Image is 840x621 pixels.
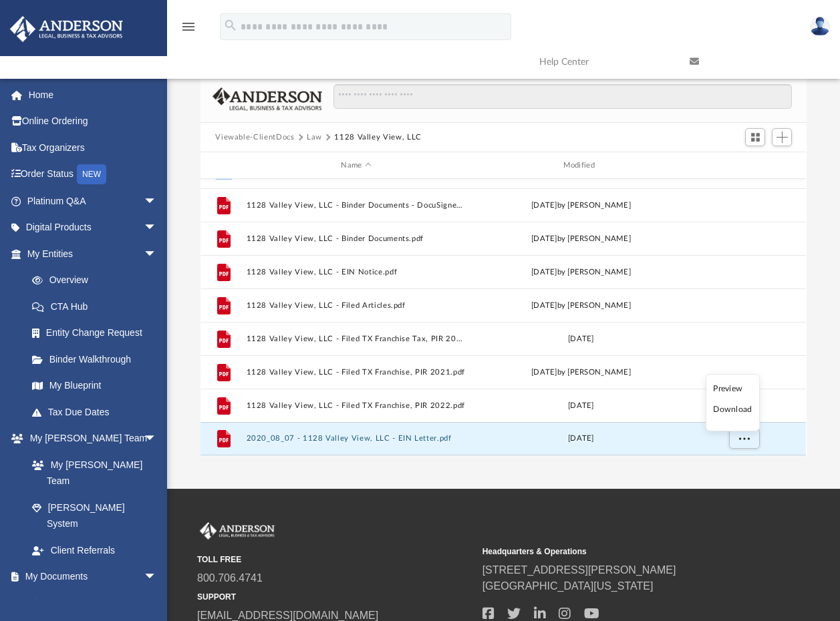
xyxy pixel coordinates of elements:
[713,403,752,417] li: Download
[472,233,691,245] div: [DATE] by [PERSON_NAME]
[9,161,177,188] a: Order StatusNEW
[471,160,691,172] div: Modified
[200,179,806,455] div: grid
[197,591,473,603] small: SUPPORT
[772,128,792,147] button: Add
[9,214,177,241] a: Digital Productsarrow_drop_down
[697,160,791,172] div: id
[729,429,760,449] button: More options
[144,564,170,591] span: arrow_drop_down
[333,84,792,110] input: Search files and folders
[810,17,830,36] img: User Pic
[706,374,760,431] ul: More options
[197,554,473,566] small: TOLL FREE
[144,425,170,453] span: arrow_drop_down
[482,580,654,592] a: [GEOGRAPHIC_DATA][US_STATE]
[215,132,294,144] button: Viewable-ClientDocs
[144,240,170,268] span: arrow_drop_down
[247,234,466,243] button: 1128 Valley View, LLC - Binder Documents.pdf
[19,537,170,564] a: Client Referrals
[9,134,177,161] a: Tax Organizers
[19,373,170,399] a: My Blueprint
[9,240,177,267] a: My Entitiesarrow_drop_down
[9,564,170,590] a: My Documentsarrow_drop_down
[472,433,691,445] div: [DATE]
[19,293,177,320] a: CTA Hub
[197,522,277,540] img: Anderson Advisors Platinum Portal
[180,25,196,35] a: menu
[197,572,263,584] a: 800.706.4741
[180,19,196,35] i: menu
[144,188,170,215] span: arrow_drop_down
[247,301,466,310] button: 1128 Valley View, LLC - Filed Articles.pdf
[9,425,170,452] a: My [PERSON_NAME] Teamarrow_drop_down
[19,451,164,494] a: My [PERSON_NAME] Team
[206,160,240,172] div: id
[9,188,177,214] a: Platinum Q&Aarrow_drop_down
[472,300,691,312] div: [DATE] by [PERSON_NAME]
[19,320,177,347] a: Entity Change Request
[472,266,691,278] div: [DATE] by [PERSON_NAME]
[247,368,466,377] button: 1128 Valley View, LLC - Filed TX Franchise, PIR 2021.pdf
[9,108,177,135] a: Online Ordering
[6,16,127,42] img: Anderson Advisors Platinum Portal
[472,400,691,412] div: [DATE]
[247,268,466,276] button: 1128 Valley View, LLC - EIN Notice.pdf
[223,18,238,33] i: search
[197,610,378,621] a: [EMAIL_ADDRESS][DOMAIN_NAME]
[482,546,758,558] small: Headquarters & Operations
[247,335,466,343] button: 1128 Valley View, LLC - Filed TX Franchise Tax, PIR 2023.pdf
[334,132,422,144] button: 1128 Valley View, LLC
[19,590,164,616] a: Box
[246,160,466,172] div: Name
[529,35,680,88] a: Help Center
[307,132,322,144] button: Law
[19,399,177,425] a: Tax Due Dates
[472,333,691,345] div: [DATE]
[247,401,466,410] button: 1128 Valley View, LLC - Filed TX Franchise, PIR 2022.pdf
[247,434,466,443] button: 2020_08_07 - 1128 Valley View, LLC - EIN Letter.pdf
[482,564,676,576] a: [STREET_ADDRESS][PERSON_NAME]
[19,494,170,537] a: [PERSON_NAME] System
[19,346,177,373] a: Binder Walkthrough
[472,200,691,212] div: [DATE] by [PERSON_NAME]
[472,367,691,379] div: [DATE] by [PERSON_NAME]
[247,201,466,210] button: 1128 Valley View, LLC - Binder Documents - DocuSigned.pdf
[745,128,765,147] button: Switch to Grid View
[19,267,177,294] a: Overview
[144,214,170,242] span: arrow_drop_down
[713,382,752,396] li: Preview
[77,164,106,184] div: NEW
[9,81,177,108] a: Home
